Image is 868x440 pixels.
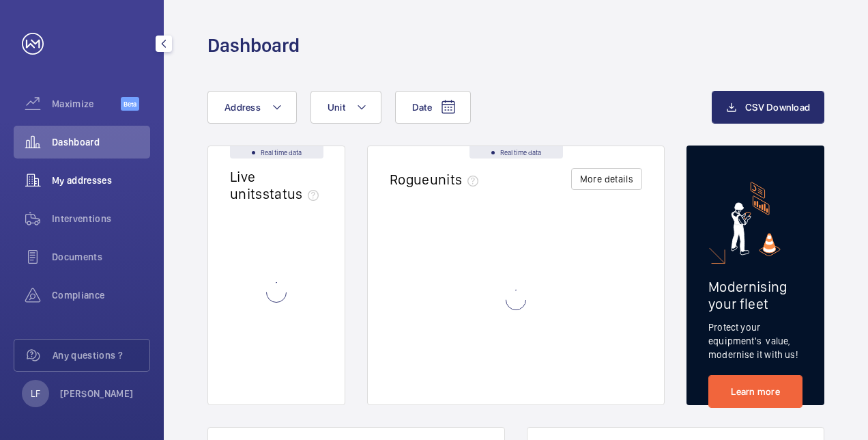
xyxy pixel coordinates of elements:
[263,185,325,202] span: status
[708,375,802,408] a: Learn more
[60,387,134,400] p: [PERSON_NAME]
[745,102,810,113] span: CSV Download
[430,171,484,188] span: units
[225,102,261,113] span: Address
[52,97,121,111] span: Maximize
[731,182,781,256] img: marketing-card.svg
[328,102,345,113] span: Unit
[52,288,150,302] span: Compliance
[412,102,432,113] span: Date
[52,174,150,187] span: My addresses
[207,91,297,124] button: Address
[53,348,149,362] span: Any questions ?
[395,91,471,124] button: Date
[708,278,802,312] h2: Modernising your fleet
[207,33,300,58] h1: Dashboard
[390,171,484,188] h2: Rogue
[708,320,802,361] p: Protect your equipment's value, modernise it with us!
[52,212,150,225] span: Interventions
[52,250,150,264] span: Documents
[52,135,150,149] span: Dashboard
[31,387,40,400] p: LF
[469,146,563,159] div: Real time data
[712,91,824,124] button: CSV Download
[230,168,324,202] h2: Live units
[230,146,323,159] div: Real time data
[571,168,642,190] button: More details
[310,91,381,124] button: Unit
[121,97,139,111] span: Beta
